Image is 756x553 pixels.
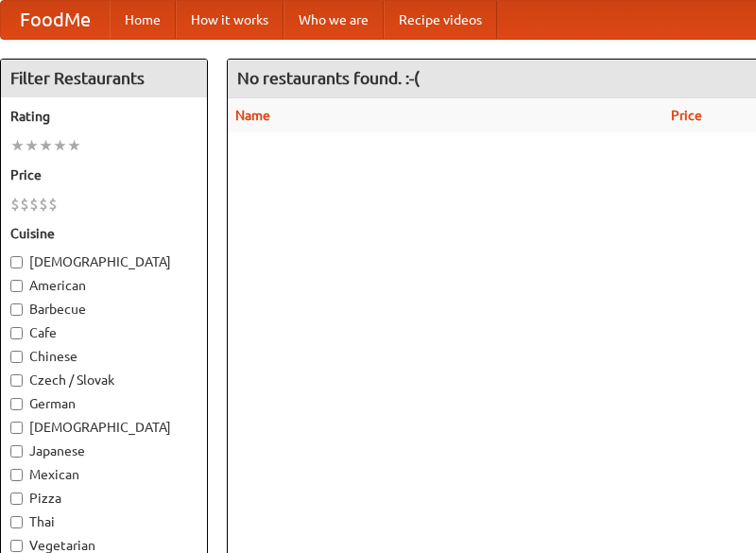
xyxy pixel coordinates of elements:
h4: Filter Restaurants [1,60,207,97]
li: ★ [25,135,39,156]
label: Japanese [10,441,198,460]
input: Thai [10,516,23,528]
li: $ [48,194,58,215]
a: Home [110,1,176,39]
a: How it works [176,1,283,39]
input: Barbecue [10,303,23,316]
input: Pizza [10,493,23,505]
label: [DEMOGRAPHIC_DATA] [10,418,198,437]
input: Mexican [10,469,23,481]
li: ★ [67,135,81,156]
label: Chinese [10,347,198,366]
label: Barbecue [10,300,198,319]
input: [DEMOGRAPHIC_DATA] [10,256,23,268]
label: Mexican [10,465,198,484]
h5: Cuisine [10,224,198,243]
a: Name [235,108,270,123]
input: Japanese [10,445,23,458]
a: FoodMe [1,1,110,39]
label: Czech / Slovak [10,371,198,389]
label: Pizza [10,489,198,508]
input: German [10,398,23,410]
label: German [10,394,198,413]
input: Chinese [10,351,23,363]
label: Cafe [10,323,198,342]
li: $ [20,194,29,215]
li: $ [10,194,20,215]
a: Price [671,108,702,123]
input: Cafe [10,327,23,339]
li: ★ [39,135,53,156]
li: $ [39,194,48,215]
input: American [10,280,23,292]
li: ★ [53,135,67,156]
input: Czech / Slovak [10,374,23,387]
label: [DEMOGRAPHIC_DATA] [10,252,198,271]
a: Who we are [283,1,384,39]
a: Recipe videos [384,1,497,39]
h5: Price [10,165,198,184]
ng-pluralize: No restaurants found. :-( [237,69,420,87]
li: ★ [10,135,25,156]
input: [DEMOGRAPHIC_DATA] [10,422,23,434]
li: $ [29,194,39,215]
input: Vegetarian [10,540,23,552]
label: Thai [10,512,198,531]
label: American [10,276,198,295]
h5: Rating [10,107,198,126]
